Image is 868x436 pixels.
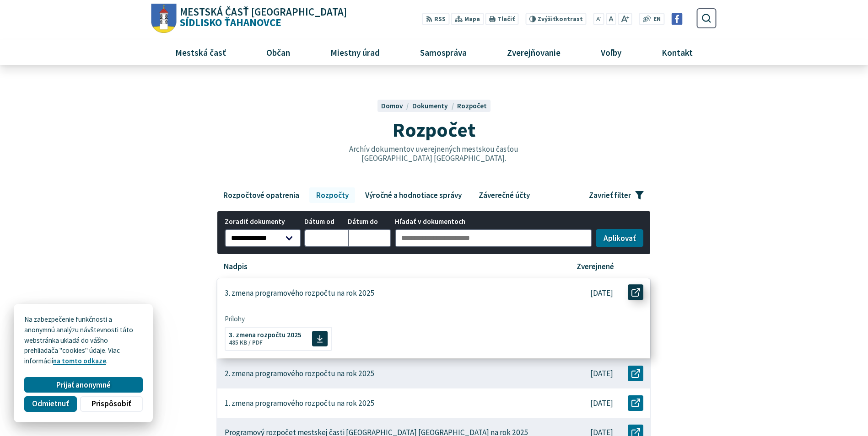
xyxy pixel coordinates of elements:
[485,13,518,25] button: Tlačiť
[225,315,644,323] span: Prílohy
[216,187,306,203] a: Rozpočtové opatrenia
[645,40,710,64] a: Kontakt
[80,396,142,412] button: Prispôsobiť
[151,4,347,33] a: Logo Sídlisko Ťahanovce, prejsť na domovskú stránku.
[225,218,301,226] span: Zoradiť dokumenty
[653,15,661,24] span: EN
[395,229,593,247] input: Hľadať v dokumentoch
[434,15,446,24] span: RSS
[304,218,348,226] span: Dátum od
[577,262,614,271] p: Zverejnené
[225,288,375,298] p: 3. zmena programového rozpočtu na rok 2025
[472,187,536,203] a: Záverečné účty
[225,369,375,378] p: 2. zmena programového rozpočtu na rok 2025
[225,399,375,408] p: 1. zmena programového rozpočtu na rok 2025
[651,15,663,24] a: EN
[329,144,538,163] p: Archív dokumentov uverejnených mestskou časťou [GEOGRAPHIC_DATA] [GEOGRAPHIC_DATA].
[491,40,577,64] a: Zverejňovanie
[92,399,131,409] span: Prispôsobiť
[24,396,76,412] button: Odmietnuť
[359,187,469,203] a: Výročné a hodnotiace správy
[309,187,355,203] a: Rozpočty
[618,13,632,25] button: Zväčšiť veľkosť písma
[497,16,515,23] span: Tlačiť
[503,40,564,64] span: Zverejňovanie
[24,377,142,393] button: Prijať anonymné
[404,40,484,64] a: Samospráva
[596,229,643,247] button: Aplikovať
[590,369,613,378] p: [DATE]
[451,13,484,25] a: Mapa
[53,356,106,365] a: na tomto odkaze
[393,117,475,142] span: Rozpočet
[422,13,449,25] a: RSS
[582,187,651,203] button: Zavrieť filter
[263,40,293,64] span: Občan
[538,16,583,23] span: kontrast
[381,101,412,110] a: Domov
[249,40,307,64] a: Občan
[229,331,302,338] span: 3. zmena rozpočtu 2025
[606,13,616,25] button: Nastaviť pôvodnú veľkosť písma
[327,40,383,64] span: Miestny úrad
[590,399,613,408] p: [DATE]
[180,7,347,17] span: Mestská časť [GEOGRAPHIC_DATA]
[381,101,403,110] span: Domov
[225,229,301,247] select: Zoradiť dokumenty
[24,314,142,367] p: Na zabezpečenie funkčnosti a anonymnú analýzu návštevnosti táto webstránka ukladá do vášho prehli...
[225,327,332,351] a: 3. zmena rozpočtu 2025 485 KB / PDF
[177,7,347,28] span: Sídlisko Ťahanovce
[32,399,69,409] span: Odmietnuť
[584,40,638,64] a: Voľby
[348,218,391,226] span: Dátum do
[658,40,696,64] span: Kontakt
[313,40,396,64] a: Miestny úrad
[172,40,229,64] span: Mestská časť
[671,13,683,25] img: Prejsť na Facebook stránku
[593,13,604,25] button: Zmenšiť veľkosť písma
[589,191,631,200] span: Zavrieť filter
[158,40,243,64] a: Mestská časť
[348,229,391,247] input: Dátum do
[412,101,448,110] span: Dokumenty
[395,218,593,226] span: Hľadať v dokumentoch
[304,229,348,247] input: Dátum od
[224,262,248,271] p: Nadpis
[412,101,457,110] a: Dokumenty
[56,380,111,390] span: Prijať anonymné
[151,4,177,33] img: Prejsť na domovskú stránku
[416,40,470,64] span: Samospráva
[457,101,487,110] a: Rozpočet
[538,15,555,23] span: Zvýšiť
[598,40,625,64] span: Voľby
[590,288,613,298] p: [DATE]
[464,15,480,24] span: Mapa
[229,339,263,346] span: 485 KB / PDF
[525,13,586,25] button: Zvýšiťkontrast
